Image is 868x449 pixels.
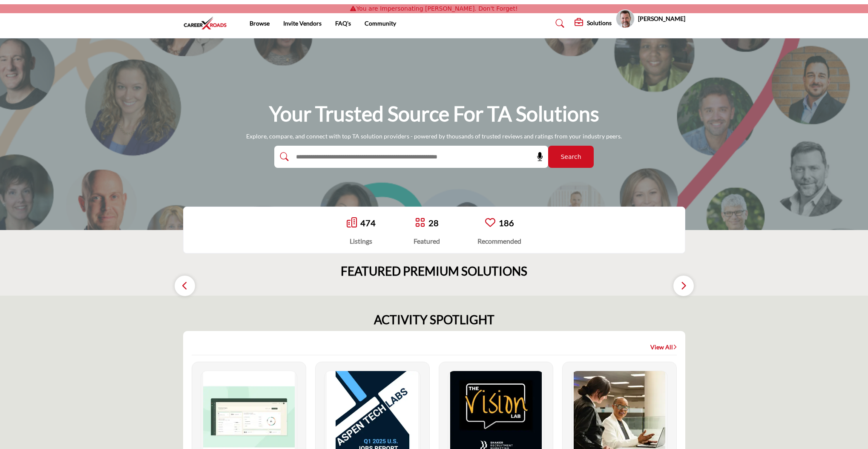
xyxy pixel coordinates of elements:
[374,313,494,327] h2: ACTIVITY SPOTLIGHT
[415,217,425,229] a: Go to Featured
[485,217,495,229] a: Go to Recommended
[335,20,351,27] a: FAQ's
[360,218,376,228] a: 474
[477,236,521,246] div: Recommended
[547,17,570,30] a: Search
[548,146,594,168] button: Search
[341,264,527,279] h2: FEATURED PREMIUM SOLUTIONS
[587,19,612,27] h5: Solutions
[183,16,232,30] img: Site Logo
[575,18,612,29] div: Solutions
[616,9,635,28] button: Show hide supplier dropdown
[283,20,322,27] a: Invite Vendors
[499,218,514,228] a: 186
[650,343,677,351] a: View All
[638,14,685,23] h5: [PERSON_NAME]
[250,20,270,27] a: Browse
[414,236,440,246] div: Featured
[246,132,622,141] p: Explore, compare, and connect with top TA solution providers - powered by thousands of trusted re...
[269,101,599,127] h1: Your Trusted Source for TA Solutions
[560,153,581,161] span: Search
[428,218,439,228] a: 28
[365,20,396,27] a: Community
[347,236,376,246] div: Listings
